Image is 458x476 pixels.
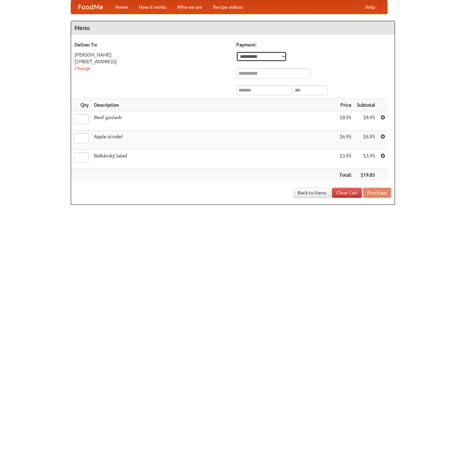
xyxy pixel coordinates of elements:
h5: Payment: [236,41,391,48]
th: Total: [337,169,354,181]
h5: Deliver To: [74,41,230,48]
th: Description [91,99,337,111]
div: [STREET_ADDRESS] [74,58,230,65]
a: How it works [133,0,172,14]
a: Help [360,0,380,14]
th: Subtotal [354,99,378,111]
th: Qty [71,99,91,111]
td: $6.95 [337,131,354,150]
td: $8.95 [337,111,354,131]
td: $3.95 [337,150,354,169]
a: FoodMe [71,0,110,14]
td: Apple strudel [91,131,337,150]
td: $8.95 [354,111,378,131]
h4: Menu [71,21,395,35]
div: [PERSON_NAME] [74,51,230,58]
td: $6.95 [354,131,378,150]
td: Balkánský Salad [91,150,337,169]
a: Back to Menu [293,188,331,198]
a: Clear Cart [332,188,362,198]
a: Who we are [172,0,208,14]
a: Home [110,0,133,14]
button: Purchase [363,188,391,198]
th: $19.85 [354,169,378,181]
td: Beef goulash [91,111,337,131]
a: Change [74,66,91,71]
td: $3.95 [354,150,378,169]
th: Price [337,99,354,111]
a: Recipe videos [208,0,248,14]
